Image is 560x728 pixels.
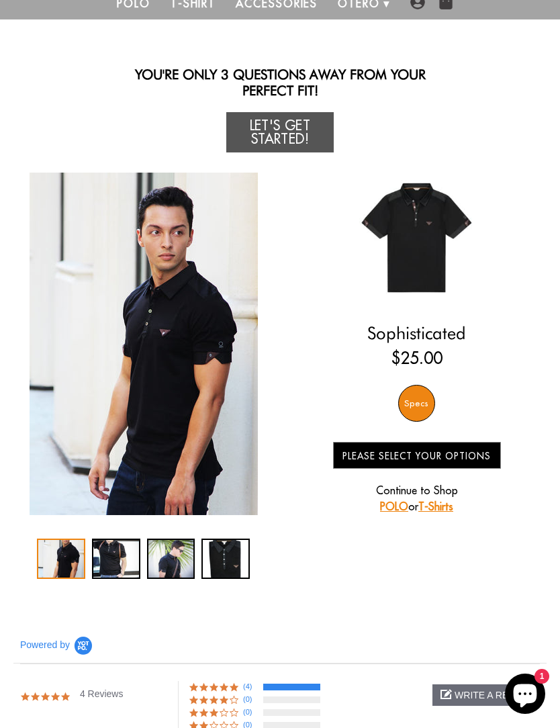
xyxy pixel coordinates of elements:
[147,539,195,579] div: 3 / 4
[380,500,408,513] a: POLO
[92,539,140,579] div: 2 / 4
[333,482,501,514] p: Continue to Shop or
[342,450,491,462] span: Please Select Your Options
[398,385,435,422] div: Specs
[243,694,259,705] span: (0)
[243,681,259,692] span: (4)
[201,539,250,579] div: 4 / 4
[20,639,70,651] span: Powered by
[30,173,258,515] img: IMG_2215_copy_36f57b9c-8390-45a9-9ca2-faecd04841ef_340x.jpg
[243,707,259,718] span: (0)
[418,500,453,513] a: T-Shirts
[226,112,334,152] a: Let's Get Started!
[112,66,448,99] h2: You're only 3 questions away from your perfect fit!
[455,690,532,700] span: write a review
[432,684,540,706] div: write a review
[80,684,124,700] span: 4 Reviews
[352,173,482,303] img: 019.jpg
[287,323,547,344] h2: Sophisticated
[501,674,549,717] inbox-online-store-chat: Shopify online store chat
[391,346,442,370] ins: $25.00
[37,539,85,579] div: 1 / 4
[333,442,501,469] button: Please Select Your Options
[13,173,273,515] div: 1 / 4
